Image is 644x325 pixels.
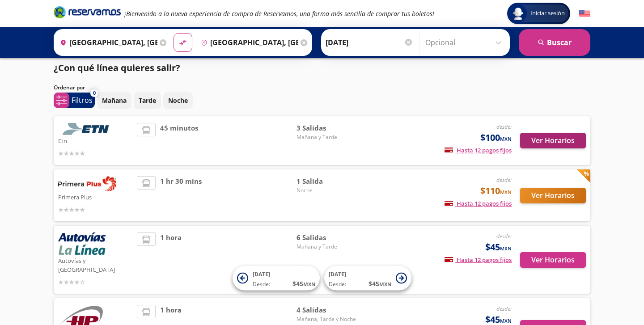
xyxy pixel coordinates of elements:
button: Tarde [134,92,161,109]
a: Brand Logo [54,5,121,21]
small: MXN [500,135,512,142]
p: ¿Con qué línea quieres salir? [54,61,180,75]
p: Mañana [102,96,127,105]
span: $ 45 [292,279,315,288]
button: Ver Horarios [520,133,586,148]
input: Buscar Destino [197,31,298,54]
span: 0 [93,89,96,97]
img: Etn [58,123,116,135]
p: Filtros [72,95,93,106]
button: Buscar [519,29,590,56]
span: Hasta 12 pagos fijos [445,256,512,264]
span: Mañana y Tarde [297,133,359,141]
button: Noche [163,92,193,109]
span: 3 Salidas [297,123,359,133]
span: Hasta 12 pagos fijos [445,199,512,207]
span: 1 hora [160,232,182,287]
span: [DATE] [253,270,270,278]
p: Etn [58,135,132,146]
em: desde: [496,305,512,312]
input: Buscar Origen [56,31,157,54]
button: Ver Horarios [520,252,586,268]
em: desde: [496,232,512,240]
button: [DATE]Desde:$45MXN [324,266,411,291]
span: $45 [485,241,512,254]
button: English [579,8,590,19]
span: $110 [480,184,512,198]
span: $100 [480,131,512,144]
em: desde: [496,123,512,131]
span: Desde: [329,280,346,288]
span: Noche [297,186,359,194]
input: Elegir Fecha [326,31,413,54]
small: MXN [379,281,391,287]
button: [DATE]Desde:$45MXN [233,266,320,291]
p: Ordenar por [54,84,85,92]
span: 1 Salida [297,176,359,186]
button: 0Filtros [54,93,95,108]
span: Iniciar sesión [527,9,568,18]
span: Mañana y Tarde [297,243,359,251]
small: MXN [303,281,315,287]
p: Autovías y [GEOGRAPHIC_DATA] [58,255,132,274]
small: MXN [500,245,512,252]
span: 1 hr 30 mins [160,176,202,215]
span: Desde: [253,280,270,288]
small: MXN [500,189,512,195]
p: Noche [168,96,188,105]
input: Opcional [425,31,505,54]
span: $ 45 [369,279,391,288]
span: 6 Salidas [297,232,359,243]
p: Primera Plus [58,191,132,202]
span: [DATE] [329,270,346,278]
small: MXN [500,317,512,324]
button: Ver Horarios [520,188,586,203]
img: Primera Plus [58,176,116,191]
em: ¡Bienvenido a la nueva experiencia de compra de Reservamos, una forma más sencilla de comprar tus... [124,9,434,18]
span: 4 Salidas [297,305,359,315]
img: Autovías y La Línea [58,232,106,255]
em: desde: [496,176,512,184]
i: Brand Logo [54,5,121,19]
button: Mañana [97,92,131,109]
span: Mañana, Tarde y Noche [297,315,359,323]
p: Tarde [139,96,156,105]
span: 45 minutos [160,123,198,158]
span: Hasta 12 pagos fijos [445,146,512,154]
